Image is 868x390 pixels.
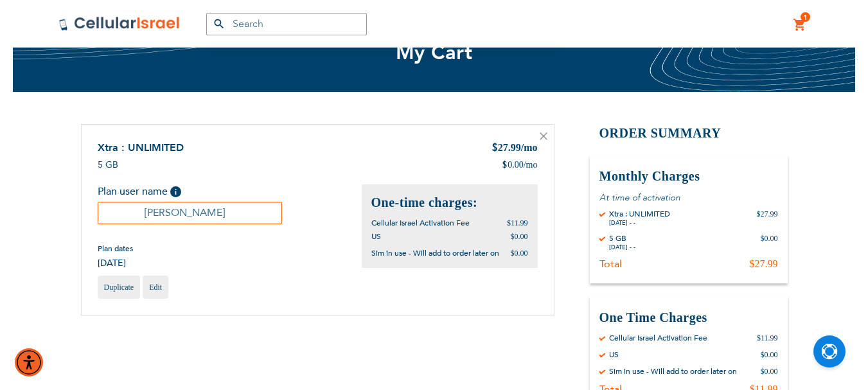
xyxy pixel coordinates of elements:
div: $0.00 [761,366,778,377]
span: Plan user name [98,184,168,199]
span: /mo [521,142,538,153]
div: Cellular Israel Activation Fee [609,333,707,343]
div: Accessibility Menu [15,348,43,377]
div: $27.99 [757,209,778,227]
div: Xtra : UNLIMITED [609,209,670,219]
h3: Monthly Charges [599,168,778,185]
a: Duplicate [98,276,141,299]
h2: One-time charges: [371,194,528,211]
span: /mo [524,159,538,172]
span: Help [170,186,181,197]
span: Sim in use - Will add to order later on [371,248,499,258]
span: [DATE] [98,257,133,269]
span: $11.99 [507,218,528,227]
span: 1 [803,12,808,22]
img: Cellular Israel Logo [58,16,181,31]
div: Total [599,258,622,270]
span: $0.00 [511,249,528,258]
h2: Order Summary [590,124,788,143]
span: US [371,231,381,242]
div: $0.00 [761,350,778,360]
span: 5 GB [98,159,118,171]
span: Edit [149,283,162,292]
span: My Cart [396,39,473,66]
div: $0.00 [761,233,778,251]
div: [DATE] - - [609,244,635,251]
a: Xtra : UNLIMITED [98,141,184,155]
p: At time of activation [599,191,778,204]
a: Edit [143,276,168,299]
input: Search [206,13,367,35]
span: Duplicate [104,283,134,292]
div: 5 GB [609,233,635,244]
span: $ [492,141,498,156]
span: Plan dates [98,244,133,254]
div: 27.99 [492,141,538,156]
div: $11.99 [757,333,778,343]
a: 1 [793,17,807,33]
div: $27.99 [750,258,778,270]
h3: One Time Charges [599,309,778,326]
span: $0.00 [511,232,528,241]
div: Sim in use - Will add to order later on [609,366,737,377]
span: $ [502,159,508,172]
div: US [609,350,619,360]
div: 0.00 [502,159,537,172]
div: [DATE] - - [609,219,670,227]
span: Cellular Israel Activation Fee [371,218,470,228]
